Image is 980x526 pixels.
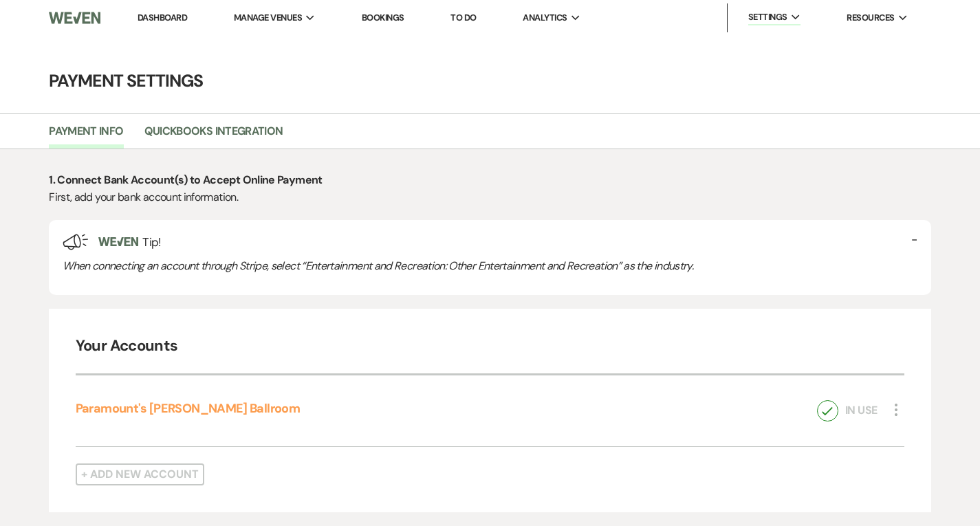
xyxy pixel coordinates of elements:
[49,188,931,206] p: First, add your bank account information.
[450,12,476,23] a: To Do
[49,3,100,32] img: Weven Logo
[234,11,302,25] span: Manage Venues
[76,400,300,417] a: Paramount's [PERSON_NAME] Ballroom
[523,11,567,25] span: Analytics
[49,122,123,149] a: Payment Info
[748,10,787,24] span: Settings
[362,12,404,23] a: Bookings
[63,234,89,250] img: loud-speaker-illustration.svg
[144,122,283,149] a: Quickbooks Integration
[911,234,917,245] button: -
[76,336,905,357] h4: Your Accounts
[76,463,204,485] button: + Add New Account
[63,251,917,281] div: When connecting an account through Stripe, select “Entertainment and Recreation: Other Entertainm...
[817,400,877,421] div: In Use
[847,11,894,25] span: Resources
[49,220,931,296] div: Tip!
[138,12,187,23] a: Dashboard
[98,237,138,246] img: weven-logo-green.svg
[49,171,931,189] p: 1. Connect Bank Account(s) to Accept Online Payment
